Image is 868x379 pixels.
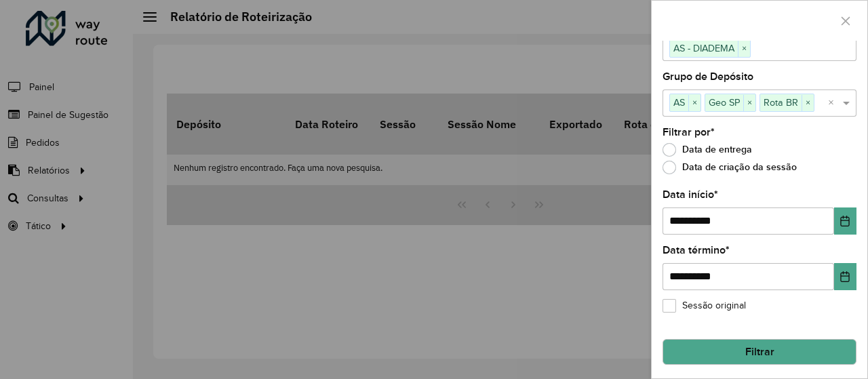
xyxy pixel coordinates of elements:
button: Filtrar [663,339,856,365]
span: × [688,95,701,111]
label: Data de criação da sessão [663,161,797,174]
span: Geo SP [705,94,743,111]
button: Choose Date [834,207,856,235]
span: Rota BR [760,94,802,111]
label: Filtrar por [663,124,715,140]
span: × [743,95,755,111]
label: Sessão original [663,298,746,313]
label: Data início [663,186,718,203]
label: Data de entrega [663,143,752,157]
label: Data término [663,242,730,258]
span: Clear all [828,95,840,111]
span: × [738,41,750,57]
button: Choose Date [834,263,856,290]
span: × [802,95,814,111]
span: AS [670,94,688,111]
span: AS - DIADEMA [670,40,738,56]
label: Grupo de Depósito [663,68,753,85]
